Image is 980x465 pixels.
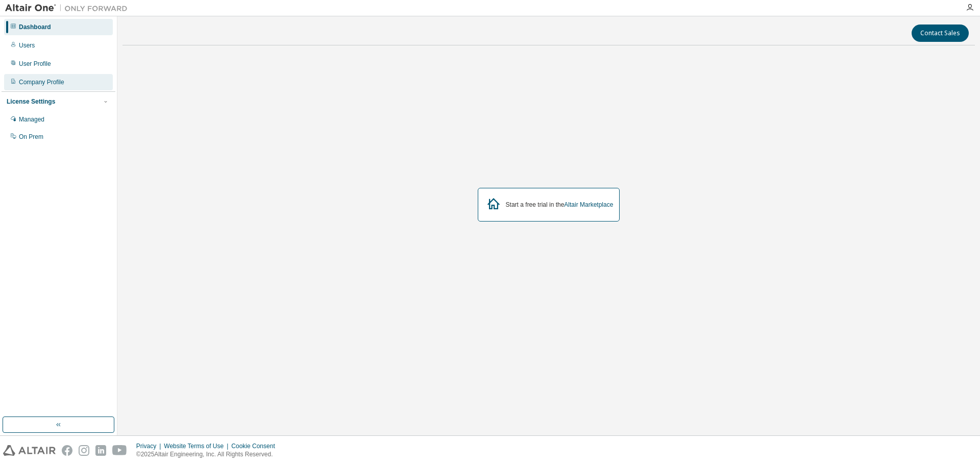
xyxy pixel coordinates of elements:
[95,445,106,456] img: linkedin.svg
[79,445,89,456] img: instagram.svg
[7,97,55,106] div: License Settings
[19,133,43,141] div: On Prem
[62,445,72,456] img: facebook.svg
[19,60,51,68] div: User Profile
[112,445,127,456] img: youtube.svg
[231,442,281,450] div: Cookie Consent
[3,445,56,456] img: altair_logo.svg
[19,41,35,50] div: Users
[506,201,614,209] div: Start a free trial in the
[19,23,51,31] div: Dashboard
[5,3,133,13] img: Altair One
[19,78,64,86] div: Company Profile
[19,115,44,124] div: Managed
[136,450,281,459] p: © 2025 Altair Engineering, Inc. All Rights Reserved.
[164,442,231,450] div: Website Terms of Use
[564,201,613,208] a: Altair Marketplace
[136,442,164,450] div: Privacy
[912,25,969,42] button: Contact Sales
